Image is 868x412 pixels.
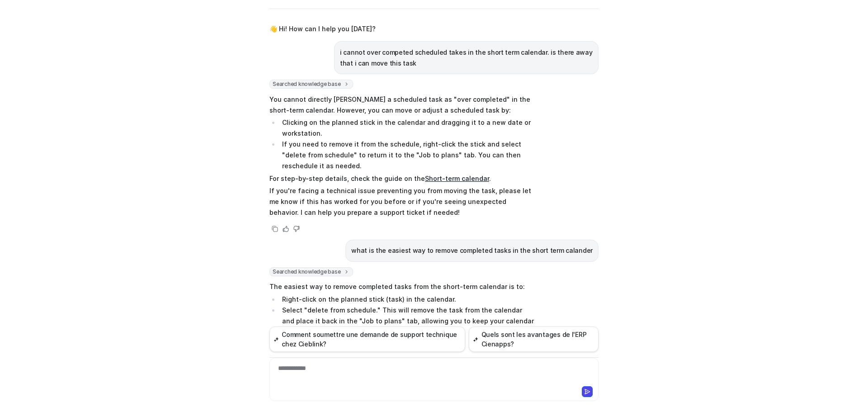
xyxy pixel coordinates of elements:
[425,175,489,182] a: Short-term calendar
[269,80,353,89] span: Searched knowledge base
[469,327,599,352] button: Quels sont les avantages de l'ERP Cienapps?
[269,185,534,218] p: If you're facing a technical issue preventing you from moving the task, please let me know if thi...
[269,173,534,184] p: For step-by-step details, check the guide on the .
[269,281,534,292] p: The easiest way to remove completed tasks from the short-term calendar is to:
[279,139,534,171] li: If you need to remove it from the schedule, right-click the stick and select "delete from schedul...
[269,94,534,116] p: You cannot directly [PERSON_NAME] a scheduled task as "over completed" in the short-term calendar...
[279,305,534,337] li: Select "delete from schedule." This will remove the task from the calendar and place it back in t...
[269,24,376,34] p: 👋 Hi! How can I help you [DATE]?
[269,267,353,276] span: Searched knowledge base
[351,245,593,256] p: what is the easiest way to remove completed tasks in the short term calander
[279,294,534,305] li: Right-click on the planned stick (task) in the calendar.
[340,47,593,69] p: i cannot over competed scheduled takes in the short term calendar. is there away that i can move ...
[269,327,465,352] button: Comment soumettre une demande de support technique chez Cieblink?
[279,117,534,139] li: Clicking on the planned stick in the calendar and dragging it to a new date or workstation.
